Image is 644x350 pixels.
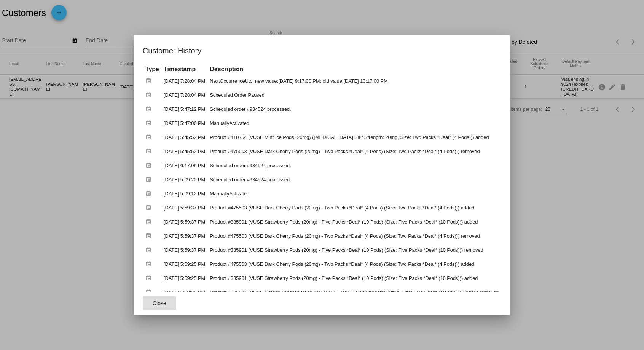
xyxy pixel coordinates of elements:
span: Close [153,300,166,306]
mat-icon: event [145,75,155,87]
mat-icon: event [145,202,155,214]
td: Product #385901 (VUSE Strawberry Pods (20mg) - Five Packs *Deal* (10 Pods) (Size: Five Packs *Dea... [208,272,501,285]
mat-icon: event [145,216,155,228]
mat-icon: event [145,131,155,143]
td: [DATE] 5:09:12 PM [162,187,207,200]
th: Type [143,65,161,74]
mat-icon: event [145,117,155,129]
mat-icon: event [145,188,155,200]
td: Scheduled Order Paused [208,88,501,102]
mat-icon: event [145,272,155,284]
td: [DATE] 5:09:20 PM [162,173,207,186]
mat-icon: event [145,258,155,270]
mat-icon: event [145,89,155,101]
button: Close dialog [143,296,176,310]
td: [DATE] 7:28:04 PM [162,88,207,102]
td: Product #475503 (VUSE Dark Cherry Pods (20mg) - Two Packs *Deal* (4 Pods) (Size: Two Packs *Deal*... [208,145,501,158]
td: NextOccurrenceUtc: new value:[DATE] 9:17:00 PM; old value:[DATE] 10:17:00 PM [208,74,501,88]
mat-icon: event [145,145,155,157]
mat-icon: event [145,160,155,171]
td: Product #385901 (VUSE Strawberry Pods (20mg) - Five Packs *Deal* (10 Pods) (Size: Five Packs *Dea... [208,215,501,229]
td: Product #385901 (VUSE Strawberry Pods (20mg) - Five Packs *Deal* (10 Pods) (Size: Five Packs *Dea... [208,243,501,257]
td: [DATE] 5:59:37 PM [162,201,207,214]
td: ManuallyActivated [208,117,501,130]
mat-icon: event [145,103,155,115]
mat-icon: event [145,286,155,298]
td: ManuallyActivated [208,187,501,200]
td: Product #385894 (VUSE Golden Tobacco Pods ([MEDICAL_DATA] Salt Strength: 20mg, Size: Five Packs *... [208,286,501,299]
td: [DATE] 5:59:37 PM [162,229,207,243]
td: Scheduled order #934524 processed. [208,159,501,172]
td: Product #475503 (VUSE Dark Cherry Pods (20mg) - Two Packs *Deal* (4 Pods) (Size: Two Packs *Deal*... [208,229,501,243]
td: [DATE] 5:59:37 PM [162,215,207,229]
th: Timestamp [162,65,207,74]
td: [DATE] 5:45:52 PM [162,145,207,158]
td: [DATE] 5:59:25 PM [162,286,207,299]
td: Scheduled order #934524 processed. [208,102,501,116]
td: Product #410754 (VUSE Mint Ice Pods (20mg) ([MEDICAL_DATA] Salt Strength: 20mg, Size: Two Packs *... [208,131,501,144]
td: Scheduled order #934524 processed. [208,173,501,186]
mat-icon: event [145,230,155,242]
td: Product #475503 (VUSE Dark Cherry Pods (20mg) - Two Packs *Deal* (4 Pods) (Size: Two Packs *Deal*... [208,257,501,271]
mat-icon: event [145,174,155,185]
td: [DATE] 5:59:25 PM [162,257,207,271]
td: [DATE] 5:45:52 PM [162,131,207,144]
td: [DATE] 5:47:12 PM [162,102,207,116]
mat-icon: event [145,244,155,256]
td: [DATE] 6:17:09 PM [162,159,207,172]
td: [DATE] 5:47:06 PM [162,117,207,130]
td: [DATE] 7:28:04 PM [162,74,207,88]
td: [DATE] 5:59:25 PM [162,272,207,285]
td: Product #475503 (VUSE Dark Cherry Pods (20mg) - Two Packs *Deal* (4 Pods) (Size: Two Packs *Deal*... [208,201,501,214]
th: Description [208,65,501,74]
td: [DATE] 5:59:37 PM [162,243,207,257]
h1: Customer History [143,45,501,57]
